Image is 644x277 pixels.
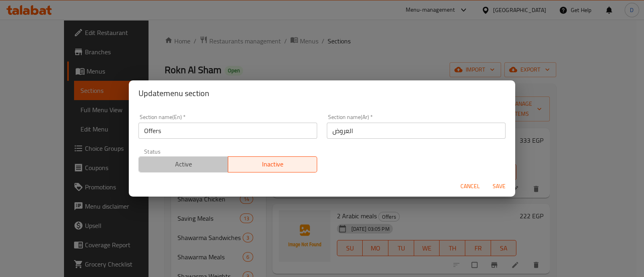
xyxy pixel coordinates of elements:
[138,87,506,100] h2: Update menu section
[228,156,318,172] button: Inactive
[138,123,317,139] input: Please enter section name(en)
[486,179,512,194] button: Save
[489,181,509,191] span: Save
[142,158,225,170] span: Active
[327,123,506,139] input: Please enter section name(ar)
[460,181,480,191] span: Cancel
[138,156,228,172] button: Active
[231,158,314,170] span: Inactive
[457,179,483,194] button: Cancel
